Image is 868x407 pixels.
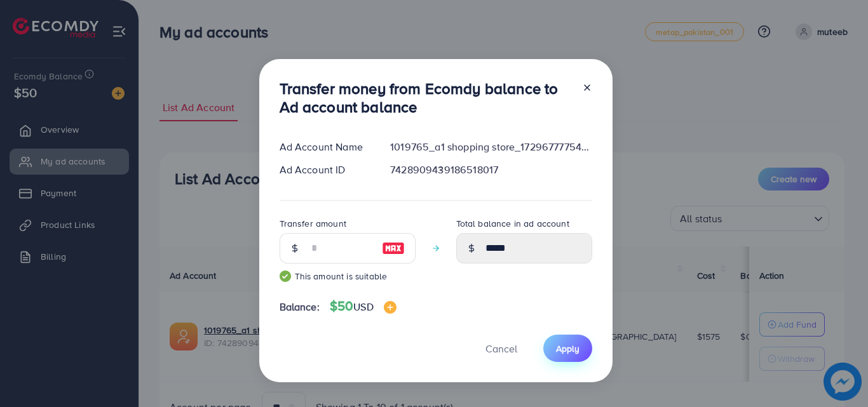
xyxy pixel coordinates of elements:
div: Ad Account ID [269,163,381,177]
img: image [382,241,405,256]
img: guide [280,270,291,282]
span: Balance: [280,300,320,314]
img: image [384,301,397,314]
small: This amount is suitable [280,270,416,283]
span: USD [353,300,373,314]
div: Ad Account Name [269,140,381,154]
div: 7428909439186518017 [380,163,602,177]
h4: $50 [330,298,397,314]
div: 1019765_a1 shopping store_1729677775424 [380,140,602,154]
button: Cancel [470,335,533,362]
label: Total balance in ad account [456,217,569,230]
button: Apply [543,335,592,362]
span: Cancel [485,342,517,356]
label: Transfer amount [280,217,346,230]
span: Apply [556,342,580,355]
h3: Transfer money from Ecomdy balance to Ad account balance [280,79,572,116]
